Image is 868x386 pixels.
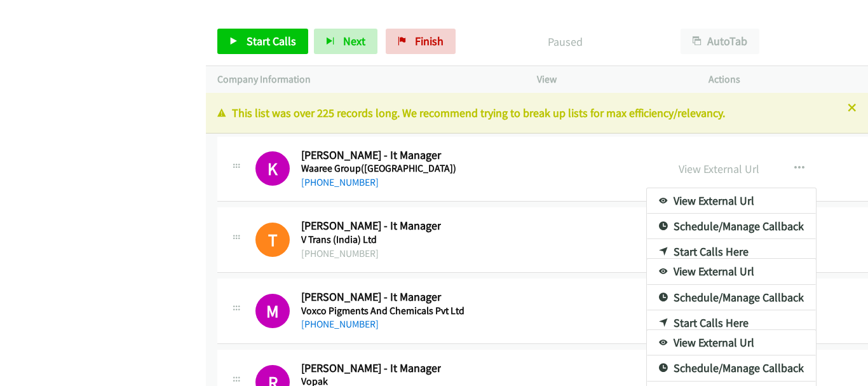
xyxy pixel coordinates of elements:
a: Start Calls Here [647,239,816,265]
a: View External Url [647,330,816,355]
a: Schedule/Manage Callback [647,355,816,381]
a: View External Url [647,259,816,284]
a: Schedule/Manage Callback [647,285,816,310]
a: View External Url [647,188,816,214]
a: Schedule/Manage Callback [647,214,816,239]
a: Start Calls Here [647,310,816,336]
